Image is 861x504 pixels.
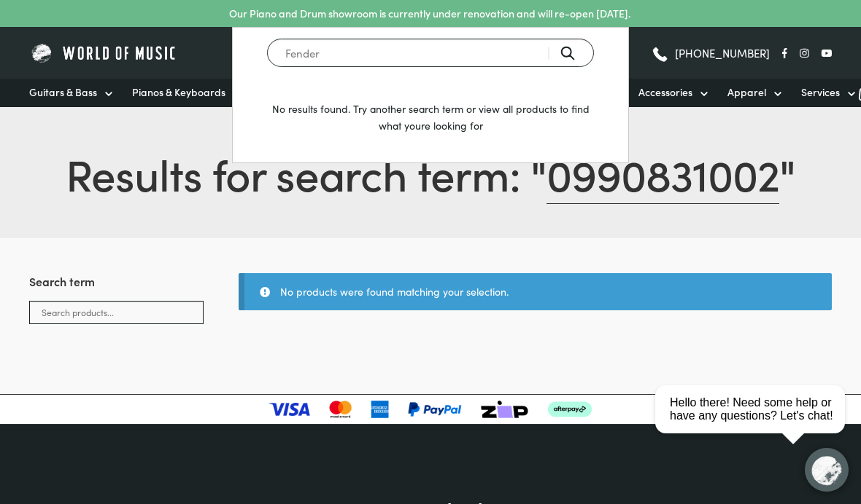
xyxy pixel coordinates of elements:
[675,47,770,58] span: [PHONE_NUMBER]
[801,84,840,100] span: Services
[269,401,591,418] img: payment-logos-updated
[29,273,204,301] h3: Search term
[651,42,770,64] a: [PHONE_NUMBER]
[132,84,225,100] span: Pianos & Keyboards
[267,39,594,67] input: Search for a product ...
[239,273,832,310] div: No products were found matching your selection.
[29,142,832,203] h1: Results for search term: " "
[29,84,97,100] span: Guitars & Bass
[233,28,628,162] div: No results found. Try another search term or view all products to find what youre looking for
[29,301,204,324] input: Search products...
[727,84,766,100] span: Apparel
[649,344,861,504] iframe: Chat with our support team
[638,84,692,100] span: Accessories
[229,6,630,21] p: Our Piano and Drum showroom is currently under renovation and will re-open [DATE].
[29,42,179,64] img: World of Music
